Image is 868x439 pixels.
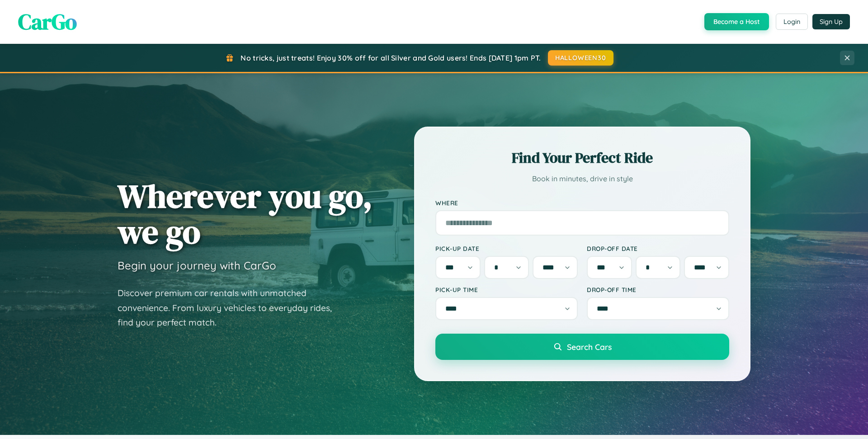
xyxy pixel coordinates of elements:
[587,286,729,293] label: Drop-off Time
[435,199,729,207] label: Where
[118,286,344,330] p: Discover premium car rentals with unmatched convenience. From luxury vehicles to everyday rides, ...
[18,7,77,37] span: CarGo
[241,53,541,62] span: No tricks, just treats! Enjoy 30% off for all Silver and Gold users! Ends [DATE] 1pm PT.
[776,14,808,30] button: Login
[435,245,578,252] label: Pick-up Date
[118,178,373,250] h1: Wherever you go, we go
[435,334,729,360] button: Search Cars
[118,259,276,272] h3: Begin your journey with CarGo
[587,245,729,252] label: Drop-off Date
[435,172,729,185] p: Book in minutes, drive in style
[548,50,613,66] button: HALLOWEEN30
[435,286,578,293] label: Pick-up Time
[567,342,612,352] span: Search Cars
[704,13,769,30] button: Become a Host
[435,148,729,168] h2: Find Your Perfect Ride
[812,14,850,29] button: Sign Up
